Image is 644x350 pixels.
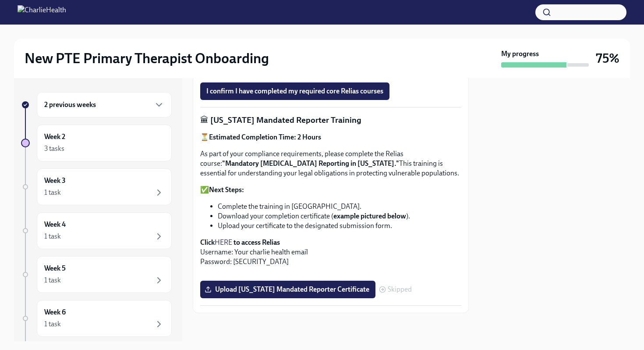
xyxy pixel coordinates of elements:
[200,114,461,126] p: 🏛 [US_STATE] Mandated Reporter Training
[44,144,64,154] div: 3 tasks
[18,5,66,19] img: CharlieHealth
[200,185,461,195] p: ✅
[218,202,461,211] li: Complete the training in [GEOGRAPHIC_DATA].
[218,211,461,221] li: Download your completion certificate ( ).
[21,256,172,293] a: Week 51 task
[234,238,280,246] strong: to access Relias
[215,238,232,246] a: HERE
[44,176,66,186] h6: Week 3
[501,49,539,59] strong: My progress
[222,159,399,168] strong: "Mandatory [MEDICAL_DATA] Reporting in [US_STATE]."
[44,100,96,110] h6: 2 previous weeks
[37,92,172,118] div: 2 previous weeks
[21,300,172,337] a: Week 61 task
[200,82,389,100] button: I confirm I have completed my required core Relias courses
[333,212,406,220] strong: example pictured below
[44,232,61,241] div: 1 task
[388,286,412,293] span: Skipped
[209,133,321,141] strong: Estimated Completion Time: 2 Hours
[25,50,269,67] h2: New PTE Primary Therapist Onboarding
[21,125,172,161] a: Week 23 tasks
[21,168,172,205] a: Week 31 task
[44,319,61,329] div: 1 task
[200,238,215,246] strong: Click
[44,275,61,285] div: 1 task
[44,307,66,317] h6: Week 6
[200,281,375,298] label: Upload [US_STATE] Mandated Reporter Certificate
[218,221,461,231] li: Upload your certificate to the designated submission form.
[200,238,461,267] p: Username: Your charlie health email Password: [SECURITY_DATA]
[596,50,619,66] h3: 75%
[200,132,461,142] p: ⏳
[44,132,65,142] h6: Week 2
[206,87,383,96] span: I confirm I have completed my required core Relias courses
[44,220,66,229] h6: Week 4
[21,212,172,249] a: Week 41 task
[206,285,369,294] span: Upload [US_STATE] Mandated Reporter Certificate
[200,149,461,178] p: As part of your compliance requirements, please complete the Relias course: This training is esse...
[44,188,61,197] div: 1 task
[209,186,244,194] strong: Next Steps:
[44,264,66,273] h6: Week 5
